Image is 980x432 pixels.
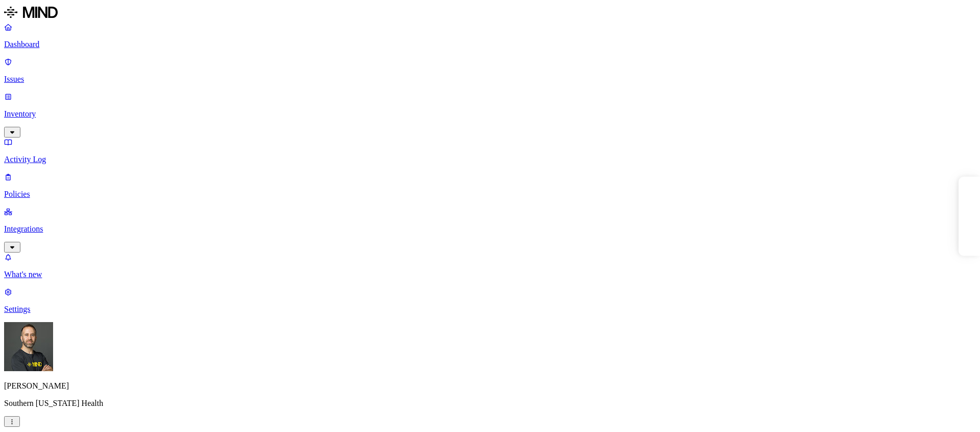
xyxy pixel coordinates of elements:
iframe: Marker.io feedback button [959,176,980,256]
a: Settings [4,287,976,314]
p: What's new [4,270,976,279]
p: Issues [4,75,976,84]
p: Integrations [4,224,976,234]
a: MIND [4,4,976,22]
p: Activity Log [4,155,976,164]
a: Integrations [4,207,976,251]
p: Policies [4,190,976,199]
img: MIND [4,4,58,20]
p: Dashboard [4,40,976,49]
img: Tom Mayblum [4,322,53,371]
a: Inventory [4,92,976,136]
p: Inventory [4,109,976,119]
p: Southern [US_STATE] Health [4,399,976,408]
a: Issues [4,57,976,84]
p: Settings [4,305,976,314]
a: Activity Log [4,138,976,164]
a: Dashboard [4,22,976,49]
a: Policies [4,172,976,199]
a: What's new [4,253,976,279]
